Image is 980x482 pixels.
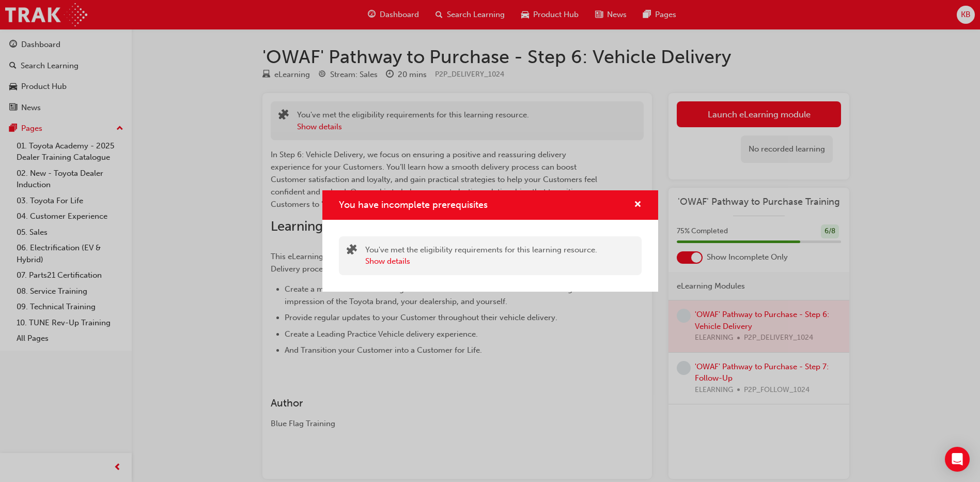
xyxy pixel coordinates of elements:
[634,199,642,212] button: cross-icon
[347,245,357,257] span: puzzle-icon
[365,244,597,267] div: You've met the eligibility requirements for this learning resource.
[945,447,970,472] div: Open Intercom Messenger
[634,201,642,210] span: cross-icon
[365,255,410,267] button: Show details
[322,190,658,292] div: You have incomplete prerequisites
[339,199,488,210] span: You have incomplete prerequisites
